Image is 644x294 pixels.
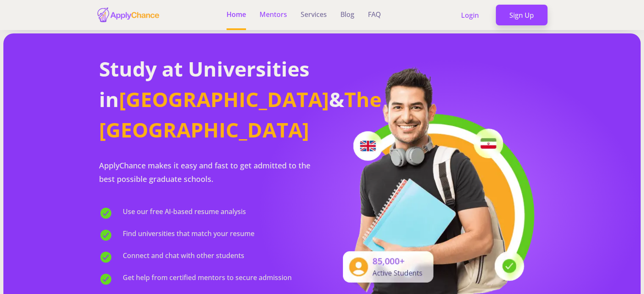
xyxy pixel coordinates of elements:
span: Connect and chat with other students [123,250,244,264]
span: Get help from certified mentors to secure admission [123,272,292,286]
span: ApplyChance makes it easy and fast to get admitted to the best possible graduate schools. [99,160,310,184]
span: [GEOGRAPHIC_DATA] [119,85,329,113]
span: Use our free AI-based resume analysis [123,206,246,220]
a: Sign Up [496,5,547,26]
a: Login [448,5,492,26]
span: Study at Universities in [99,55,310,113]
img: applychance logo [97,7,160,23]
span: Find universities that match your resume [123,228,254,242]
span: & [329,85,344,113]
